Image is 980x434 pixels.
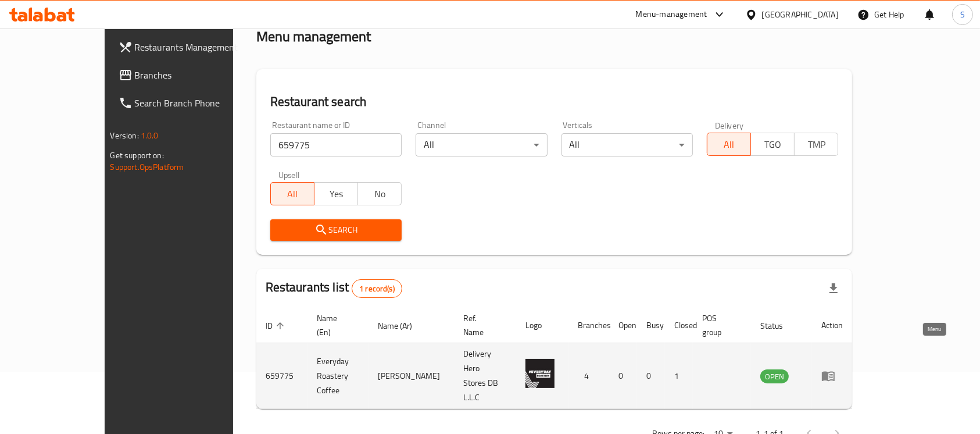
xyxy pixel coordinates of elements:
button: Yes [314,182,358,205]
th: Action [812,308,852,343]
span: All [712,136,746,153]
th: Logo [516,308,568,343]
td: [PERSON_NAME] [369,343,454,409]
a: Support.OpsPlatform [110,159,184,175]
span: Search Branch Phone [135,96,259,110]
button: All [707,133,751,156]
span: S [960,8,965,21]
div: Total records count [352,279,402,298]
span: Name (Ar) [378,319,427,333]
span: Ref. Name [463,311,502,339]
div: OPEN [760,369,789,383]
span: TMP [799,136,834,153]
span: Yes [319,186,353,202]
td: Delivery Hero Stores DB L.L.C [454,343,516,409]
span: POS group [702,311,737,339]
label: Delivery [715,121,744,129]
td: 659775 [256,343,307,409]
span: Search [280,223,392,237]
th: Branches [568,308,609,343]
button: Search [270,219,402,241]
th: Open [609,308,637,343]
div: [GEOGRAPHIC_DATA] [762,8,839,21]
td: Everyday Roastery Coffee [307,343,369,409]
span: Restaurants Management [135,40,259,54]
td: 0 [637,343,665,409]
a: Restaurants Management [109,33,269,61]
button: No [357,182,402,205]
span: 1 record(s) [352,283,402,294]
table: enhanced table [256,308,853,409]
span: OPEN [760,370,789,383]
div: All [416,133,547,156]
input: Search for restaurant name or ID.. [270,133,402,156]
img: Everyday Roastery Coffee [525,359,555,388]
button: All [270,182,314,205]
td: 4 [568,343,609,409]
h2: Menu management [256,27,371,46]
span: Name (En) [317,311,355,339]
span: All [276,186,310,202]
th: Busy [637,308,665,343]
td: 0 [609,343,637,409]
span: Get support on: [110,148,164,163]
span: Status [760,319,798,333]
span: Branches [135,68,259,82]
a: Branches [109,61,269,89]
a: Search Branch Phone [109,89,269,117]
div: All [561,133,693,156]
span: ID [266,319,288,333]
button: TMP [794,133,838,156]
span: TGO [756,136,790,153]
button: TGO [750,133,795,156]
td: 1 [665,343,693,409]
div: Export file [820,275,847,303]
h2: Restaurant search [270,93,839,111]
th: Closed [665,308,693,343]
span: Version: [110,128,139,143]
div: Menu-management [636,8,707,22]
span: 1.0.0 [141,128,159,143]
h2: Restaurants list [266,279,402,298]
span: No [363,186,397,202]
label: Upsell [278,170,300,179]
